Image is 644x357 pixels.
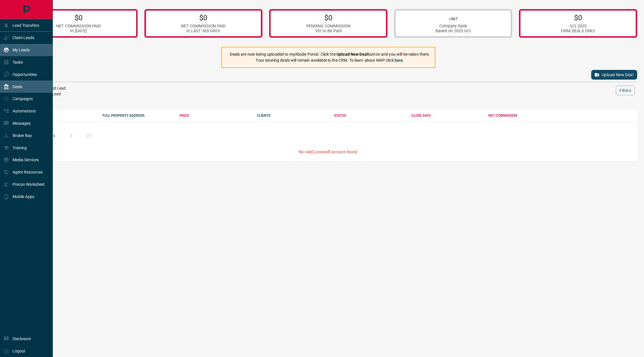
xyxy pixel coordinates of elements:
p: $0 [306,13,351,22]
div: CLOSE DATE [411,114,483,118]
button: Filters [616,86,635,95]
div: in [DATE] [56,29,101,33]
p: Your existing deals will remain available in the CRM. To learn about MAP click . [230,57,430,63]
span: /467 [449,17,458,21]
p: $0 [181,13,226,22]
div: PRICE [180,114,251,118]
div: DEAL TYPE [25,114,97,118]
div: Based on 2025 GCI [436,29,471,33]
div: CLIENTS [257,114,329,118]
div: STATUS [334,114,406,118]
div: in LAST 365 DAYS [181,29,226,33]
div: PENDING COMMISSION [306,24,351,29]
div: NET COMMISSION PAID [181,24,226,29]
p: $0 [561,13,595,22]
a: here [395,58,403,62]
p: $0 [56,13,101,22]
div: FIRM DEALS ONLY [561,29,595,33]
div: No valid Lonewolf account found. [19,150,637,161]
div: GCI 2025 [561,24,595,29]
div: NET COMMISSION [488,114,560,118]
div: Company Rank [436,24,471,29]
p: Deals are now being uploaded to myAbode Portal. Click the button and you will be taken there. [230,51,430,57]
strong: Upload New Deal [337,52,368,57]
div: FULL PROPERTY ADDRESS [102,114,174,118]
div: NET COMMISSION PAID [56,24,101,29]
div: Yet to Be Paid [306,29,351,33]
button: Upload New Deal [591,70,637,80]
